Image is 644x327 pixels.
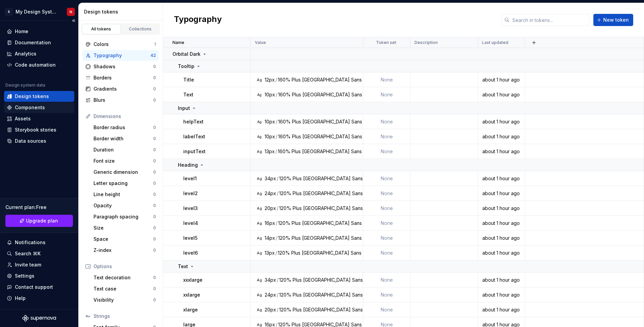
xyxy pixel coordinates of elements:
button: Search ⌘K [4,248,74,259]
div: Ag [257,176,262,181]
div: Plus [GEOGRAPHIC_DATA] Sans [291,250,361,256]
div: 0 [153,286,156,291]
div: / [277,306,278,313]
div: Borders [93,74,153,81]
div: 10px [265,133,275,140]
div: Ag [257,134,262,139]
button: Collapse sidebar [69,16,78,25]
p: Value [255,40,266,45]
div: Colors [93,41,154,48]
div: about 1 hour ago [478,250,525,256]
div: 0 [153,297,156,303]
div: 10px [265,118,275,125]
div: 0 [153,225,156,231]
div: 0 [153,275,156,280]
div: / [277,277,278,283]
div: Ag [257,220,262,226]
div: My Design System [16,8,59,15]
div: 0 [153,64,156,69]
div: 0 [153,203,156,208]
a: Border width0 [91,133,159,144]
div: 10px [265,91,275,98]
a: Borders0 [83,72,159,83]
div: 24px [265,291,276,298]
p: Text [183,91,193,98]
div: Current plan : Free [5,204,73,211]
p: level1 [183,175,197,182]
td: None [363,287,410,302]
div: Z-index [93,247,153,254]
div: 0 [153,75,156,80]
div: 120% [279,277,291,283]
div: Visibility [93,297,153,303]
div: 120% [278,235,290,241]
div: 24px [265,190,276,197]
div: Space [93,236,153,242]
div: 0 [153,181,156,186]
div: / [276,133,277,140]
div: Help [15,295,26,302]
div: about 1 hour ago [478,277,525,283]
div: Invite team [15,261,41,268]
a: Size0 [91,223,159,233]
div: Dimensions [93,113,156,120]
div: 120% [279,190,291,197]
div: Border width [93,135,153,142]
td: None [363,87,410,102]
div: N [70,9,72,15]
div: Ag [257,250,262,256]
div: 160% [278,118,291,125]
div: Plus [GEOGRAPHIC_DATA] Sans [293,175,363,182]
td: None [363,186,410,201]
div: 0 [153,236,156,242]
div: Ag [257,235,262,241]
span: Upgrade plan [26,217,58,224]
div: 0 [153,125,156,130]
p: Last updated [482,40,508,45]
a: Home [4,26,74,37]
div: 34px [265,277,276,283]
div: / [277,190,278,197]
div: Design system data [5,83,45,88]
a: Font size0 [91,156,159,166]
div: / [276,118,277,125]
p: level2 [183,190,198,197]
p: Orbital Dark [172,51,200,57]
a: Z-index0 [91,245,159,256]
a: Typography42 [83,50,159,61]
div: Duration [93,146,153,153]
svg: Supernova Logo [22,315,56,322]
p: level3 [183,205,198,212]
div: Generic dimension [93,169,153,176]
div: about 1 hour ago [478,133,525,140]
div: Plus [GEOGRAPHIC_DATA] Sans [292,220,362,227]
a: Gradients0 [83,84,159,94]
td: None [363,72,410,87]
div: Notifications [15,239,46,246]
div: / [277,205,278,212]
div: 160% [278,76,290,83]
div: 0 [153,214,156,219]
div: Ag [257,92,262,97]
div: about 1 hour ago [478,190,525,197]
div: Ag [257,119,262,124]
div: 0 [153,136,156,141]
div: Ag [257,191,262,196]
div: Opacity [93,202,153,209]
div: Size [93,225,153,231]
div: Strings [93,313,156,320]
a: Paragraph spacing0 [91,211,159,222]
div: Paragraph spacing [93,213,153,220]
div: 0 [153,86,156,92]
a: Border radius0 [91,122,159,133]
div: 34px [265,175,276,182]
div: Typography [93,52,151,59]
div: 13px [265,250,275,256]
div: 120% [279,205,291,212]
p: Name [172,40,184,45]
div: about 1 hour ago [478,91,525,98]
div: Design tokens [84,8,160,15]
div: Text decoration [93,274,153,281]
p: Tooltip [178,63,194,70]
div: Ag [257,277,262,283]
